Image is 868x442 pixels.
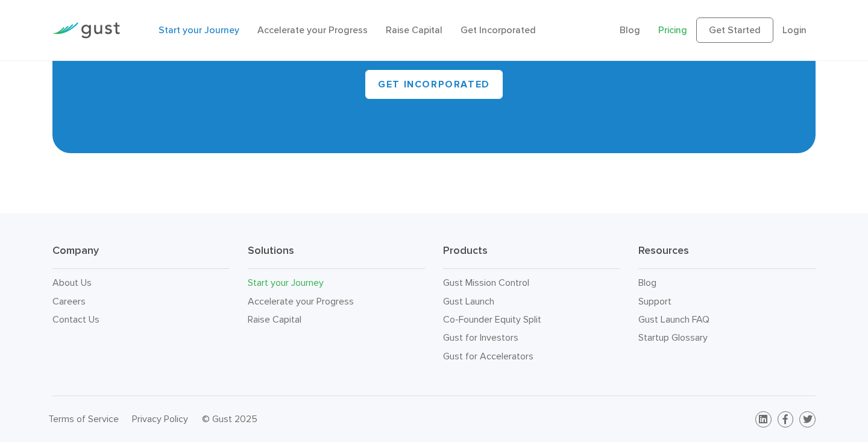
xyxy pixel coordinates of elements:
a: Gust for Accelerators [443,350,533,362]
a: Accelerate your Progress [248,295,354,307]
a: Gust Launch [443,295,494,307]
a: Co-Founder Equity Split [443,314,541,325]
div: © Gust 2025 [202,411,425,428]
a: Blog [638,277,656,288]
a: Support [638,295,671,307]
a: Terms of Service [48,413,119,425]
h3: Solutions [248,244,425,269]
a: Blog [620,24,640,36]
a: Careers [52,295,86,307]
a: Gust Mission Control [443,277,529,288]
a: GET INCORPORATED [365,70,503,99]
a: Start your Journey [159,24,239,36]
a: Get Started [696,17,773,43]
a: Privacy Policy [132,413,188,425]
a: Accelerate your Progress [257,24,368,36]
a: Raise Capital [248,314,301,325]
a: Gust for Investors [443,332,518,343]
a: About Us [52,277,92,288]
h3: Products [443,244,620,269]
a: Raise Capital [386,24,442,36]
a: Gust Launch FAQ [638,314,709,325]
a: Start your Journey [248,277,324,288]
img: Gust Logo [52,22,120,39]
a: Startup Glossary [638,332,708,343]
a: Login [782,24,807,36]
a: Pricing [658,24,687,36]
h3: Resources [638,244,816,269]
a: Get Incorporated [461,24,536,36]
a: Contact Us [52,314,99,325]
h3: Company [52,244,230,269]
